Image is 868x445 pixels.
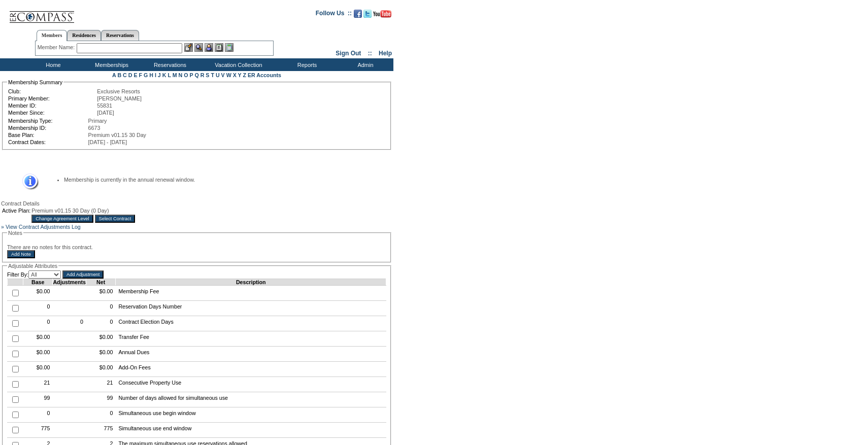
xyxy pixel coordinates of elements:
a: L [168,72,171,78]
a: Become our fan on Facebook [354,13,362,19]
span: Exclusive Resorts [97,88,140,94]
td: Active Plan: [2,208,30,214]
input: Select Contract [95,215,136,223]
a: Follow us on Twitter [363,13,372,19]
td: Membership ID: [8,125,87,131]
td: 0 [23,407,53,423]
td: Vacation Collection [198,58,277,71]
a: T [211,72,214,78]
a: Reservations [101,30,139,41]
a: A [112,72,116,78]
a: N [179,72,183,78]
span: Premium v01.15 30 Day (0 Day) [31,208,109,214]
span: Premium v01.15 30 Day [88,132,146,138]
td: Member ID: [8,102,96,109]
td: 0 [86,301,115,316]
td: Reservations [140,58,198,71]
a: C [123,72,127,78]
td: 0 [86,407,115,423]
a: ER Accounts [248,72,281,78]
td: 0 [86,316,115,331]
img: Information Message [16,174,39,190]
td: Contract Election Days [116,316,386,331]
a: K [162,72,166,78]
span: Primary [88,118,107,124]
td: 775 [86,423,115,438]
td: Annual Dues [116,347,386,362]
td: Admin [335,58,393,71]
td: $0.00 [86,347,115,362]
td: Base [23,279,53,286]
td: Memberships [81,58,140,71]
span: [DATE] - [DATE] [88,139,127,145]
td: Reservation Days Number [116,301,386,316]
span: [DATE] [97,110,114,116]
a: I [155,72,156,78]
a: J [158,72,161,78]
td: Simultaneous use end window [116,423,386,438]
td: Reports [277,58,335,71]
img: Impersonate [205,43,213,52]
legend: Membership Summary [7,79,63,85]
span: :: [368,50,372,57]
img: Compass Home [9,3,75,23]
td: Membership Fee [116,286,386,301]
a: Q [194,72,198,78]
span: 55831 [97,102,112,109]
td: Consecutive Property Use [116,377,386,392]
input: Add Adjustment [62,270,104,279]
td: 99 [86,392,115,407]
td: $0.00 [23,331,53,347]
td: $0.00 [86,362,115,377]
a: V [221,72,225,78]
a: O [184,72,188,78]
img: b_edit.gif [184,43,193,52]
td: Description [116,279,386,286]
input: Change Agreement Level [31,215,93,223]
a: M [173,72,177,78]
div: Member Name: [38,43,77,52]
td: 0 [53,316,86,331]
td: 99 [23,392,53,407]
td: $0.00 [23,362,53,377]
td: Simultaneous use begin window [116,407,386,423]
img: Become our fan on Facebook [354,10,362,18]
td: $0.00 [86,331,115,347]
td: Primary Member: [8,95,96,101]
td: Number of days allowed for simultaneous use [116,392,386,407]
td: 775 [23,423,53,438]
a: Members [37,30,68,41]
a: Residences [67,30,101,41]
td: Home [23,58,81,71]
a: X [233,72,237,78]
a: Subscribe to our YouTube Channel [373,13,391,19]
div: Contract Details [1,200,392,207]
span: There are no notes for this contract. [7,244,93,250]
a: » View Contract Adjustments Log [1,224,81,230]
img: b_calculator.gif [225,43,233,52]
a: W [226,72,231,78]
img: View [194,43,203,52]
a: H [149,72,153,78]
td: Base Plan: [8,132,87,138]
a: Y [238,72,242,78]
td: Contract Dates: [8,139,87,145]
td: Net [86,279,115,286]
td: Filter By: [7,270,61,279]
a: Help [379,50,392,57]
td: Club: [8,88,96,94]
td: $0.00 [23,286,53,301]
a: P [190,72,193,78]
a: Z [243,72,246,78]
td: $0.00 [23,347,53,362]
td: Membership Type: [8,118,87,124]
td: Adjustments [53,279,86,286]
td: $0.00 [86,286,115,301]
img: Reservations [215,43,223,52]
td: 0 [23,301,53,316]
input: Add Note [7,250,35,258]
a: U [216,72,220,78]
td: 0 [23,316,53,331]
span: [PERSON_NAME] [97,95,142,101]
a: G [144,72,148,78]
